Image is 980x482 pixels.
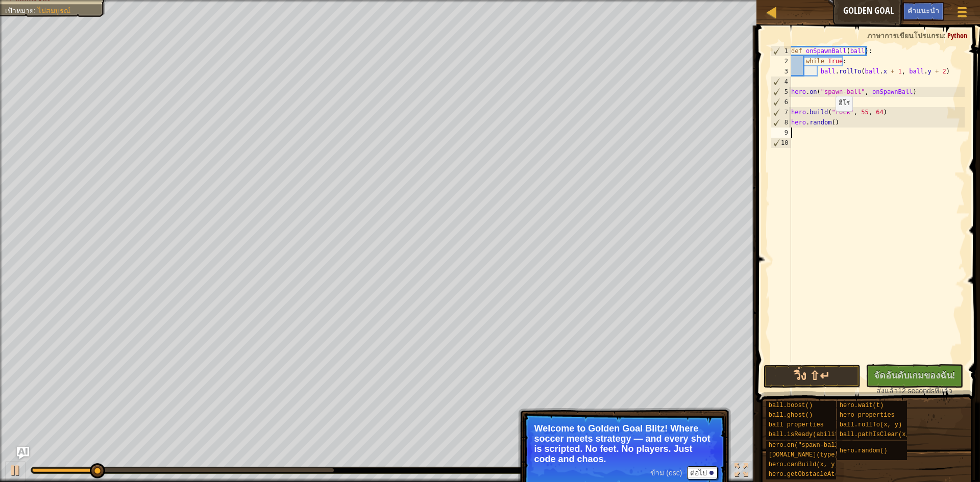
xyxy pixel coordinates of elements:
[949,2,975,26] button: แสดงเมนูเกมส์
[769,431,846,438] span: ball.isReady(ability)
[867,31,944,40] span: ภาษาการเขียนโปรแกรม
[840,402,884,409] span: hero.wait(t)
[908,6,939,15] span: คำแนะนำ
[871,386,958,396] div: 12 secondsที่แล้ว
[839,99,850,107] code: ฮีโร่
[764,365,861,388] button: วิ่ง ⇧↵
[771,77,791,87] div: 4
[769,471,857,478] span: hero.getObstacleAt(x, y)
[38,7,70,15] span: ไม่สมบูรณ์
[875,2,902,21] button: Ask AI
[840,421,902,428] span: ball.rollTo(x, y)
[771,87,791,97] div: 5
[771,117,791,128] div: 8
[866,364,963,388] button: จัดอันดับเกมของฉัน!
[771,138,791,148] div: 10
[771,66,791,77] div: 3
[769,402,813,409] span: ball.boost()
[771,107,791,117] div: 7
[771,56,791,66] div: 2
[944,31,947,40] span: :
[769,442,857,449] span: hero.on("spawn-ball", f)
[840,431,920,438] span: ball.pathIsClear(x, y)
[534,423,715,464] p: Welcome to Golden Goal Blitz! Where soccer meets strategy — and every shot is scripted. No feet. ...
[5,461,26,482] button: Ctrl + P: Play
[947,31,967,40] span: Python
[17,447,29,459] button: Ask AI
[731,461,751,482] button: สลับเป็นเต็มจอ
[840,447,888,454] span: hero.random()
[769,412,813,419] span: ball.ghost()
[876,387,898,395] span: ส่งแล้ว
[880,6,897,15] span: Ask AI
[687,466,718,479] button: ต่อไป
[771,128,791,138] div: 9
[5,7,34,15] span: เป้าหมาย
[650,469,682,477] span: ข้าม (esc)
[874,369,955,382] span: จัดอันดับเกมของฉัน!
[769,461,839,468] span: hero.canBuild(x, y)
[34,7,38,15] span: :
[840,412,895,419] span: hero properties
[771,97,791,107] div: 6
[769,451,861,459] span: [DOMAIN_NAME](type, x, y)
[769,421,824,428] span: ball properties
[771,46,791,56] div: 1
